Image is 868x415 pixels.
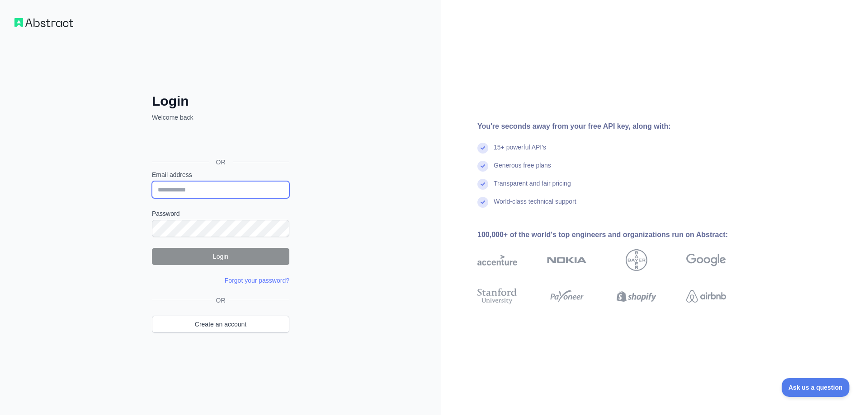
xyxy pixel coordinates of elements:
[477,229,755,240] div: 100,000+ of the world's top engineers and organizations run on Abstract:
[477,197,488,208] img: check mark
[686,249,726,271] img: google
[494,197,576,215] div: World-class technical support
[547,286,587,306] img: payoneer
[547,249,587,271] img: nokia
[212,296,229,305] span: OR
[626,249,647,271] img: bayer
[477,161,488,172] img: check mark
[152,248,289,265] button: Login
[225,277,289,284] a: Forgot your password?
[494,179,571,197] div: Transparent and fair pricing
[477,179,488,190] img: check mark
[477,286,517,306] img: stanford university
[494,143,546,161] div: 15+ powerful API's
[477,121,755,132] div: You're seconds away from your free API key, along with:
[147,132,292,152] iframe: Sign in with Google Button
[686,286,726,306] img: airbnb
[782,378,850,397] iframe: Toggle Customer Support
[14,18,73,27] img: Workflow
[209,158,233,167] span: OR
[477,249,517,271] img: accenture
[494,161,551,179] div: Generous free plans
[152,209,289,218] label: Password
[152,113,289,122] p: Welcome back
[152,316,289,333] a: Create an account
[152,170,289,179] label: Email address
[152,93,289,109] h2: Login
[617,286,656,306] img: shopify
[477,143,488,154] img: check mark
